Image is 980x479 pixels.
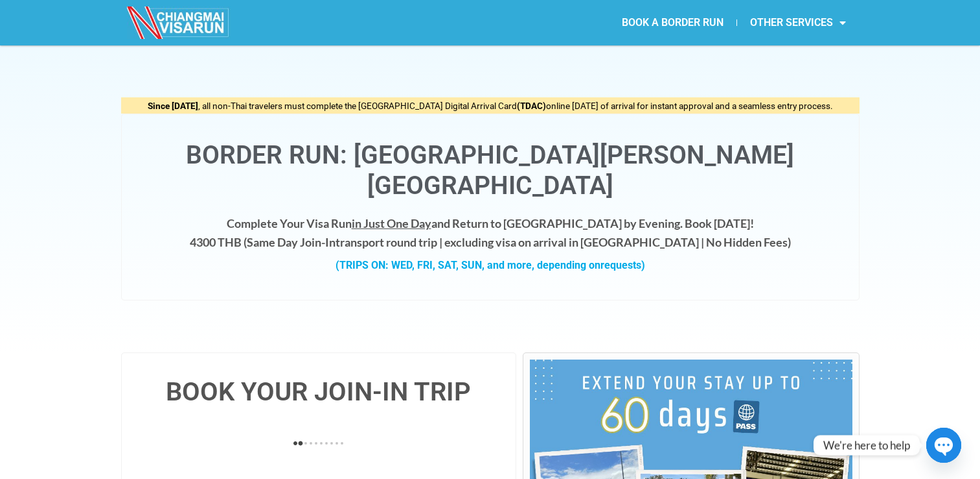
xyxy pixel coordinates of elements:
strong: Since [DATE] [148,101,198,111]
span: , all non-Thai travelers must complete the [GEOGRAPHIC_DATA] Digital Arrival Card online [DATE] o... [148,101,833,111]
span: in Just One Day [352,216,431,230]
strong: (TRIPS ON: WED, FRI, SAT, SUN, and more, depending on [336,259,645,271]
nav: Menu [490,8,859,38]
strong: (TDAC) [517,101,546,111]
h4: BOOK YOUR JOIN-IN TRIP [135,379,503,405]
strong: Same Day Join-In [247,235,336,249]
h1: Border Run: [GEOGRAPHIC_DATA][PERSON_NAME][GEOGRAPHIC_DATA] [135,140,846,201]
a: OTHER SERVICES [737,8,859,38]
a: BOOK A BORDER RUN [609,8,736,38]
h4: Complete Your Visa Run and Return to [GEOGRAPHIC_DATA] by Evening. Book [DATE]! 4300 THB ( transp... [135,214,846,252]
span: requests) [600,259,645,271]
